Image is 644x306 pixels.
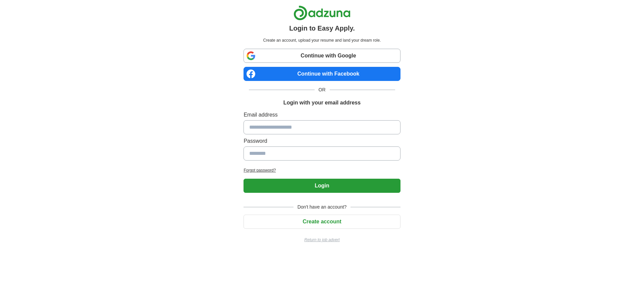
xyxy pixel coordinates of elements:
[244,179,400,193] button: Login
[315,86,330,93] span: OR
[293,204,351,211] span: Don't have an account?
[245,37,399,43] p: Create an account, upload your resume and land your dream role.
[244,67,400,81] a: Continue with Facebook
[244,111,400,119] label: Email address
[289,23,355,33] h1: Login to Easy Apply.
[244,137,400,145] label: Password
[244,49,400,63] a: Continue with Google
[244,237,400,243] a: Return to job advert
[244,215,400,229] button: Create account
[244,219,400,224] a: Create account
[244,167,400,173] a: Forgot password?
[293,5,351,20] img: Adzuna logo
[283,99,361,107] h1: Login with your email address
